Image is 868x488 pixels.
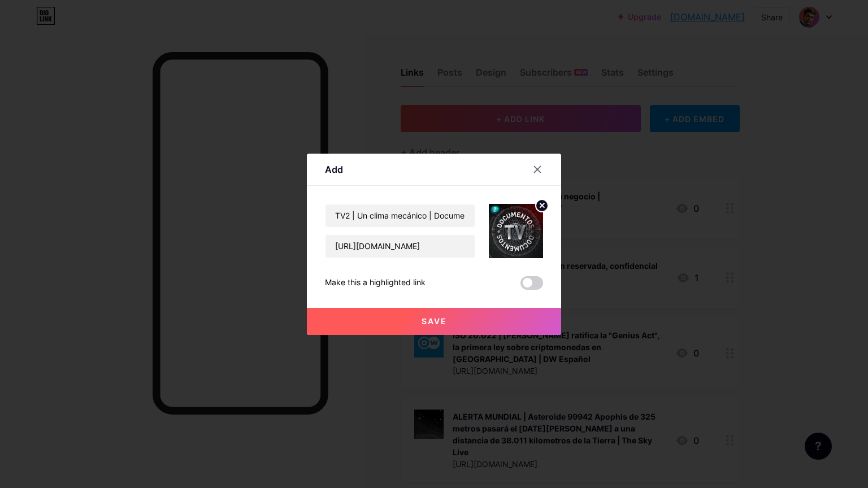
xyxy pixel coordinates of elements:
img: link_thumbnail [489,204,543,258]
div: Make this a highlighted link [325,276,426,290]
input: Title [325,204,475,227]
div: Add [325,163,343,176]
span: Save [422,316,447,326]
input: URL [325,235,475,258]
button: Save [307,308,561,335]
